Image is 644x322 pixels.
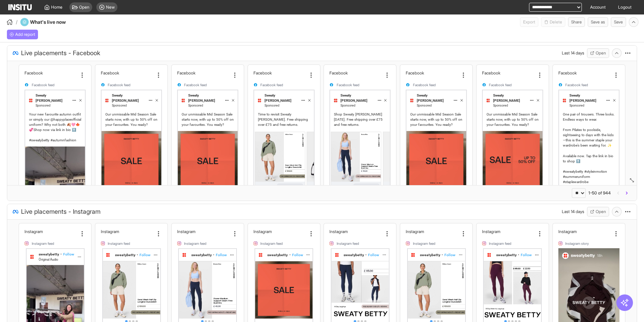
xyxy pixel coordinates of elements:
span: • [289,253,291,257]
span: Facebook feed [413,83,436,87]
div: Facebook [482,70,535,76]
h4: What's live now [30,19,85,26]
h2: Facebook [25,70,43,76]
span: • [137,253,138,257]
div: Instagram [482,229,535,234]
button: Open [587,48,609,58]
svg: More Options [77,254,82,259]
h2: Facebook [177,70,195,76]
svg: More Options [458,252,463,257]
span: Sweaty [PERSON_NAME] [112,93,139,102]
div: One pair of trousers. Three looks. Endless ways to wear. From Pilates to poolside, sightseeing to... [563,112,615,185]
h2: Facebook [406,70,424,76]
span: Follow [216,253,227,257]
button: Export [520,17,538,27]
span: Instagram feed [489,242,511,245]
div: Facebook [25,70,77,76]
span: Sweaty [PERSON_NAME] [493,93,520,102]
span: Facebook feed [32,83,55,87]
span: / [16,19,18,26]
div: Instagram [558,229,611,234]
div: What's live now [20,18,85,26]
div: Instagram [406,229,459,234]
img: Sweaty Betty [409,98,415,103]
button: Open [587,207,609,217]
span: sweatybetty [420,253,440,257]
button: / [6,18,18,26]
span: Sweaty [PERSON_NAME] [569,93,596,102]
div: Facebook [329,70,382,76]
div: Facebook [558,70,611,76]
span: • [213,253,214,257]
div: Our unmissable Mid Season Sale starts now, with up to 50% off on your favourites. You ready? [105,112,157,127]
span: Add report [15,32,35,37]
button: Delete [541,17,565,27]
span: Instagram feed [260,242,283,245]
span: Sweaty [PERSON_NAME] [417,93,444,102]
div: Facebook [177,70,230,76]
div: Last 14 days [562,209,584,214]
img: sweatybetty [257,252,264,258]
span: Sweaty [PERSON_NAME] [265,93,291,102]
span: You cannot delete a preset report. [541,17,565,27]
span: Instagram feed [108,242,130,245]
span: sweatybetty [115,253,135,257]
img: sweatybetty [486,252,492,258]
img: Sweaty Betty [104,98,110,103]
span: sweatybetty [496,253,517,257]
span: Sponsored [188,104,203,107]
h2: Instagram [101,229,119,234]
span: Sponsored [569,104,584,107]
div: Facebook [101,70,154,76]
span: Follow [63,252,74,256]
div: Time to revisit Sweaty [PERSON_NAME]. Free shipping over £75 and free returns. [258,112,310,127]
img: Sweaty Betty [180,98,186,103]
h2: Instagram [177,229,195,234]
svg: More Options [382,252,387,257]
span: • [442,253,443,257]
h2: Instagram [558,229,577,234]
div: 1-50 of 944 [588,190,611,196]
span: Instagram feed [32,242,54,245]
div: Your new favourite autumn outfit or simply our @happyplaceofficial uniform? Why not both 🍂🩷🍁💞Shop... [29,112,81,143]
span: Follow [292,253,303,257]
img: Logo [8,4,32,10]
img: Sweaty Betty [333,98,338,103]
button: Save [611,17,626,27]
span: Instagram feed [337,242,359,245]
span: Facebook feed [565,83,588,87]
img: sweatybetty [410,252,416,258]
span: Facebook feed [489,83,512,87]
span: Facebook feed [337,83,359,87]
span: sweatybetty [39,252,59,256]
span: Sponsored [417,104,432,107]
span: Sweaty [PERSON_NAME] [340,93,367,102]
h2: Instagram [406,229,424,234]
h2: Instagram [25,229,43,234]
img: Sweaty Betty [485,98,491,103]
h2: Facebook [482,70,500,76]
span: Sponsored [340,104,355,107]
div: Add a report to get started [7,30,38,39]
h2: Facebook [329,70,348,76]
span: Original Audio [39,258,58,261]
svg: More Options [534,252,539,257]
span: Follow [368,253,379,257]
h2: Instagram [329,229,348,234]
span: sweatybetty [191,253,212,257]
div: Instagram [177,229,230,234]
img: Sweaty Betty [28,98,33,103]
div: Facebook [406,70,459,76]
img: sweatybetty [181,252,188,258]
span: New [106,4,115,10]
h2: Facebook [101,70,119,76]
span: • [60,252,62,256]
h2: Instagram [482,229,500,234]
span: Facebook feed [108,83,131,87]
div: Our unmissable Mid Season Sale starts now, with up to 50% off on your favourites. You ready? [487,112,539,127]
span: Live placements - Facebook [21,48,100,58]
svg: More Options [306,252,310,257]
button: Save as [588,17,608,27]
button: Add report [7,30,38,39]
span: Sponsored [493,104,508,107]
